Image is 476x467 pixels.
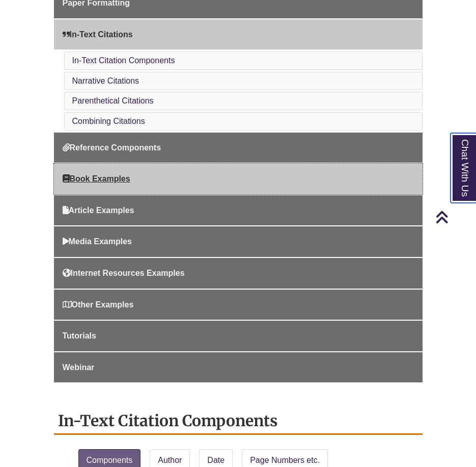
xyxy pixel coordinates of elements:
h2: In-Text Citation Components [54,408,423,435]
a: Article Examples [54,195,423,226]
span: Other Examples [63,300,134,309]
span: Internet Resources Examples [63,269,185,277]
a: Tutorials [54,321,423,351]
a: Webinar [54,352,423,383]
a: Other Examples [54,290,423,320]
span: In-Text Citations [63,30,133,39]
a: Internet Resources Examples [54,258,423,289]
a: In-Text Citation Components [72,56,175,65]
a: Narrative Citations [72,76,139,85]
a: Parenthetical Citations [72,96,154,105]
span: Webinar [63,363,95,372]
span: Book Examples [63,174,130,183]
a: Back to Top [435,210,473,224]
span: Tutorials [63,331,96,340]
a: Reference Components [54,133,423,163]
span: Article Examples [63,206,134,215]
a: Combining Citations [72,117,145,125]
a: Book Examples [54,164,423,194]
a: In-Text Citations [54,19,423,50]
a: Media Examples [54,226,423,257]
span: Media Examples [63,237,132,246]
span: Reference Components [63,143,161,152]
